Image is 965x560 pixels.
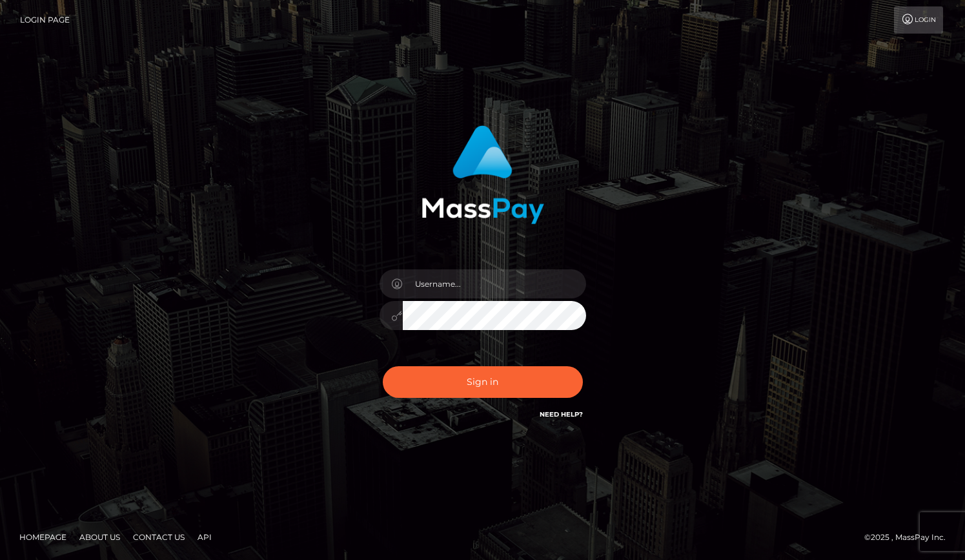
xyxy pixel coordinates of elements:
a: About Us [74,527,125,547]
div: © 2025 , MassPay Inc. [864,530,955,544]
a: Login Page [20,6,70,34]
img: MassPay Login [422,125,544,224]
input: Username... [403,269,586,298]
a: API [192,527,217,547]
button: Sign in [383,366,583,398]
a: Need Help? [540,410,583,419]
a: Login [894,6,943,34]
a: Homepage [14,527,72,547]
a: Contact Us [128,527,190,547]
